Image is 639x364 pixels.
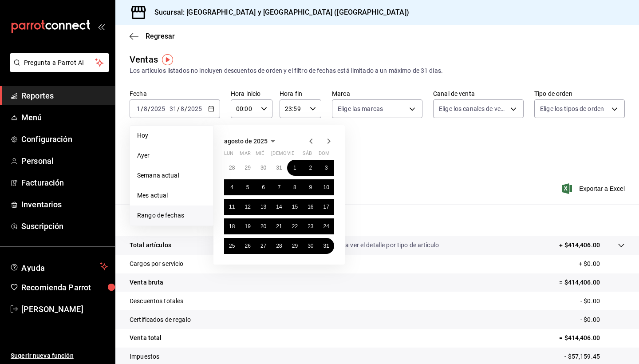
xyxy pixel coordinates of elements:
abbr: 29 de agosto de 2025 [292,243,298,249]
abbr: 8 de agosto de 2025 [293,184,296,190]
button: 25 de agosto de 2025 [224,238,240,254]
span: Rango de fechas [137,211,206,220]
span: Sugerir nueva función [11,351,108,360]
button: 30 de agosto de 2025 [303,238,318,254]
abbr: 3 de agosto de 2025 [325,165,328,171]
abbr: 14 de agosto de 2025 [276,204,282,210]
button: 14 de agosto de 2025 [271,199,287,215]
button: 20 de agosto de 2025 [256,218,271,234]
p: Impuestos [130,352,159,361]
button: 6 de agosto de 2025 [256,179,271,195]
div: Los artículos listados no incluyen descuentos de orden y el filtro de fechas está limitado a un m... [130,66,625,75]
span: Hoy [137,131,206,140]
span: agosto de 2025 [224,138,268,145]
input: -- [169,105,177,112]
abbr: 24 de agosto de 2025 [323,223,329,229]
abbr: 31 de julio de 2025 [276,165,282,171]
button: 29 de julio de 2025 [240,160,255,176]
span: / [141,105,143,112]
button: 22 de agosto de 2025 [287,218,303,234]
abbr: 6 de agosto de 2025 [262,184,265,190]
button: 11 de agosto de 2025 [224,199,240,215]
button: 2 de agosto de 2025 [303,160,318,176]
abbr: 2 de agosto de 2025 [309,165,312,171]
input: -- [180,105,185,112]
input: -- [143,105,148,112]
span: Reportes [21,90,108,102]
button: 4 de agosto de 2025 [224,179,240,195]
img: Tooltip marker [162,54,173,65]
label: Hora fin [280,91,321,97]
button: 8 de agosto de 2025 [287,179,303,195]
div: Ventas [130,53,158,66]
p: - $57,159.45 [564,352,625,361]
button: 28 de julio de 2025 [224,160,240,176]
label: Canal de venta [433,91,524,97]
abbr: 21 de agosto de 2025 [276,223,282,229]
span: / [148,105,150,112]
abbr: 20 de agosto de 2025 [260,223,266,229]
button: Pregunta a Parrot AI [10,53,109,72]
abbr: 30 de agosto de 2025 [308,243,313,249]
span: Ayuda [21,261,96,272]
span: Regresar [146,32,175,40]
p: = $414,406.00 [559,278,625,287]
label: Hora inicio [231,91,272,97]
button: 15 de agosto de 2025 [287,199,303,215]
abbr: 17 de agosto de 2025 [323,204,329,210]
button: open_drawer_menu [98,23,105,30]
abbr: 7 de agosto de 2025 [278,184,281,190]
button: agosto de 2025 [224,136,278,146]
abbr: miércoles [256,150,264,160]
button: 7 de agosto de 2025 [271,179,287,195]
span: [PERSON_NAME] [21,303,108,315]
abbr: 1 de agosto de 2025 [293,165,296,171]
abbr: 10 de agosto de 2025 [323,184,329,190]
span: Personal [21,155,108,167]
label: Marca [332,91,422,97]
abbr: 16 de agosto de 2025 [308,204,313,210]
button: 17 de agosto de 2025 [319,199,334,215]
button: 23 de agosto de 2025 [303,218,318,234]
a: Pregunta a Parrot AI [6,64,109,74]
abbr: 30 de julio de 2025 [260,165,266,171]
p: Resumen [130,215,625,226]
abbr: 22 de agosto de 2025 [292,223,298,229]
p: - $0.00 [580,315,625,324]
p: Total artículos [130,241,171,250]
abbr: 31 de agosto de 2025 [323,243,329,249]
button: 19 de agosto de 2025 [240,218,255,234]
abbr: 28 de julio de 2025 [229,165,235,171]
abbr: 12 de agosto de 2025 [245,204,250,210]
abbr: jueves [271,150,323,160]
abbr: 27 de agosto de 2025 [260,243,266,249]
span: Ayer [137,151,206,160]
button: 18 de agosto de 2025 [224,218,240,234]
abbr: lunes [224,150,233,160]
abbr: 11 de agosto de 2025 [229,204,235,210]
p: Venta total [130,333,162,343]
button: 13 de agosto de 2025 [256,199,271,215]
p: Certificados de regalo [130,315,191,324]
button: 9 de agosto de 2025 [303,179,318,195]
p: = $414,406.00 [559,333,625,343]
button: Exportar a Excel [564,183,625,194]
span: Suscripción [21,220,108,232]
input: -- [136,105,141,112]
p: Cargos por servicio [130,259,184,269]
button: 31 de julio de 2025 [271,160,287,176]
abbr: 26 de agosto de 2025 [245,243,250,249]
abbr: viernes [287,150,294,160]
button: 10 de agosto de 2025 [319,179,334,195]
p: + $414,406.00 [559,241,600,250]
p: Venta bruta [130,278,163,287]
span: Facturación [21,177,108,189]
abbr: 28 de agosto de 2025 [276,243,282,249]
abbr: 19 de agosto de 2025 [245,223,250,229]
h3: Sucursal: [GEOGRAPHIC_DATA] y [GEOGRAPHIC_DATA] ([GEOGRAPHIC_DATA]) [147,7,409,18]
button: Regresar [130,32,175,40]
abbr: 18 de agosto de 2025 [229,223,235,229]
p: Descuentos totales [130,297,183,306]
abbr: sábado [303,150,312,160]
